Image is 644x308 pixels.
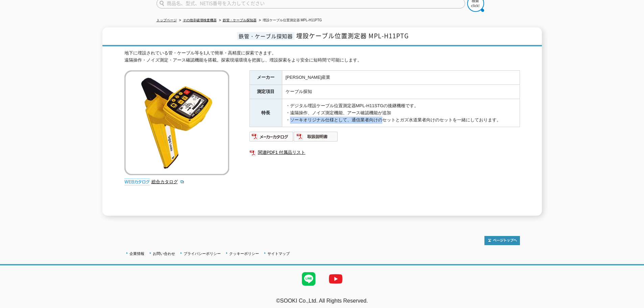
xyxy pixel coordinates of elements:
[249,131,294,142] img: メーカーカタログ
[258,17,322,24] li: 埋設ケーブル位置測定器 MPL-H11PTG
[124,70,229,175] img: 埋設ケーブル位置測定器 MPL-H11PTG
[295,265,322,292] img: LINE
[249,71,282,85] th: メーカー
[237,32,294,40] span: 鉄管・ケーブル探知器
[282,99,520,127] td: ・デジタル埋設ケーブル位置測定器MPL-H11STGの後継機種です。 ・遠隔操作、ノイズ測定機能、アース確認機能が追加 ・ソーキオリジナル仕様として、通信業者向けのセットとガズ水道業者向けのセッ...
[282,71,520,85] td: [PERSON_NAME]産業
[124,179,150,185] img: webカタログ
[296,31,409,40] span: 埋設ケーブル位置測定器 MPL-H11PTG
[294,131,338,142] img: 取扱説明書
[294,136,338,141] a: 取扱説明書
[184,252,221,256] a: プライバシーポリシー
[183,18,217,22] a: その他非破壊検査機器
[249,148,520,157] a: 関連PDF1 付属品リスト
[229,252,259,256] a: クッキーポリシー
[124,50,520,64] div: 地下に埋設されている管・ケーブル等を1人で簡単・高精度に探索できます。 遠隔操作・ノイズ測定・アース確認機能を搭載。探索現場環境を把握し、埋設探索をより安全に短時間で可能にします。
[267,252,290,256] a: サイトマップ
[223,18,257,22] a: 鉄管・ケーブル探知器
[151,179,185,184] a: 総合カタログ
[249,99,282,127] th: 特長
[249,136,294,141] a: メーカーカタログ
[129,252,144,256] a: 企業情報
[322,265,349,292] img: YouTube
[249,85,282,99] th: 測定項目
[484,236,520,245] img: トップページへ
[157,18,177,22] a: トップページ
[282,85,520,99] td: ケーブル探知
[153,252,175,256] a: お問い合わせ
